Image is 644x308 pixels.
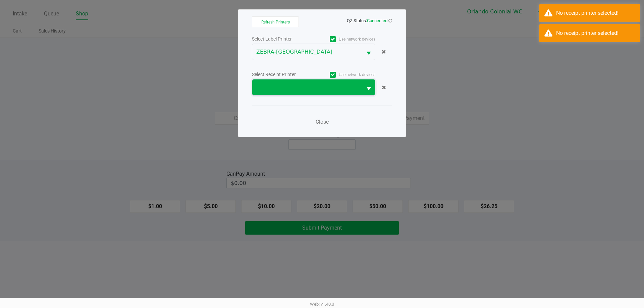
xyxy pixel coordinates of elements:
[314,72,375,78] label: Use network devices
[252,36,314,43] div: Select Label Printer
[310,302,334,307] span: Web: v1.40.0
[556,29,635,37] div: No receipt printer selected!
[347,18,392,23] span: QZ Status:
[252,71,314,78] div: Select Receipt Printer
[362,79,375,95] button: Select
[367,18,387,23] span: Connected
[362,44,375,60] button: Select
[316,119,329,125] span: Close
[252,16,299,27] button: Refresh Printers
[312,115,332,129] button: Close
[261,20,290,24] span: Refresh Printers
[314,36,375,42] label: Use network devices
[556,9,635,17] div: No receipt printer selected!
[256,48,358,56] span: ZEBRA-[GEOGRAPHIC_DATA]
